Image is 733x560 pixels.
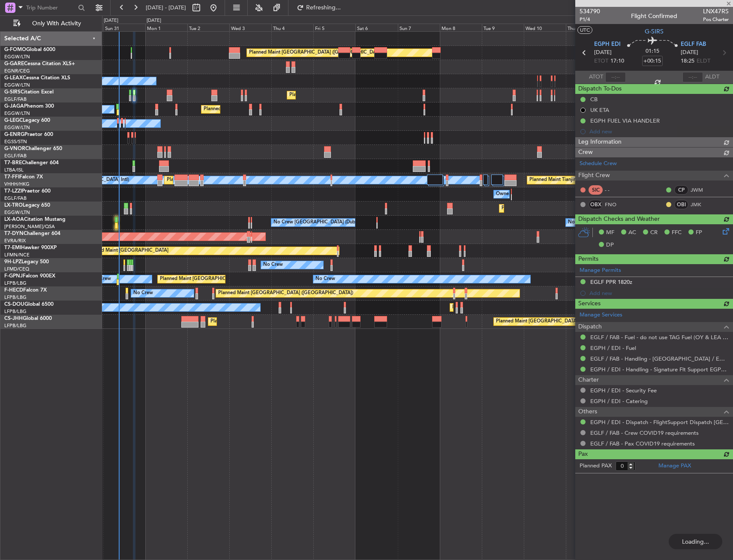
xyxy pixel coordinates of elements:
[4,259,21,265] span: 9H-LPZ
[4,280,27,286] a: LFPB/LBG
[4,61,75,66] a: G-GARECessna Citation XLS+
[645,27,664,36] span: G-SIRS
[210,315,345,328] div: Planned Maint [GEOGRAPHIC_DATA] ([GEOGRAPHIC_DATA])
[4,274,55,279] a: F-GPNJFalcon 900EX
[9,17,93,30] button: Only With Activity
[4,175,43,180] a: T7-FFIFalcon 7X
[4,104,54,109] a: G-JAGAPhenom 300
[577,26,592,34] button: UTC
[87,244,168,257] div: Planned Maint [GEOGRAPHIC_DATA]
[496,188,511,201] div: Owner
[4,47,55,52] a: G-FOMOGlobal 6000
[187,24,229,31] div: Tue 2
[4,274,23,279] span: F-GPNJ
[4,160,22,166] span: T7-BRE
[4,252,30,258] a: LFMN/NCE
[697,57,710,66] span: ELDT
[4,82,30,88] a: EGGW/LTN
[4,203,23,208] span: LX-TRO
[315,273,335,286] div: No Crew
[681,48,698,57] span: [DATE]
[4,181,30,187] a: VHHH/HKG
[4,195,27,202] a: EGLF/FAB
[589,73,603,81] span: ATOT
[705,73,719,81] span: ALDT
[4,118,23,123] span: G-LEGC
[4,75,70,81] a: G-LEAXCessna Citation XLS
[502,202,558,215] div: Planned Maint Dusseldorf
[160,273,295,286] div: Planned Maint [GEOGRAPHIC_DATA] ([GEOGRAPHIC_DATA])
[22,21,90,27] span: Only With Activity
[4,308,27,315] a: LFPB/LBG
[306,5,342,11] span: Refreshing...
[146,4,186,12] span: [DATE] - [DATE]
[263,259,283,271] div: No Crew
[249,46,384,59] div: Planned Maint [GEOGRAPHIC_DATA] ([GEOGRAPHIC_DATA])
[4,153,27,159] a: EGLF/FAB
[4,302,54,307] a: CS-DOUGlobal 6500
[398,24,440,31] div: Sun 7
[4,146,25,151] span: G-VNOR
[4,316,52,321] a: CS-JHHGlobal 6000
[4,245,21,250] span: T7-EMI
[452,301,587,314] div: Planned Maint [GEOGRAPHIC_DATA] ([GEOGRAPHIC_DATA])
[4,61,24,66] span: G-GARE
[4,217,66,222] a: LX-AOACitation Mustang
[681,57,694,66] span: 18:25
[440,24,482,31] div: Mon 8
[4,146,62,151] a: G-VNORChallenger 650
[271,24,313,31] div: Thu 4
[4,132,24,137] span: G-ENRG
[204,103,339,116] div: Planned Maint [GEOGRAPHIC_DATA] ([GEOGRAPHIC_DATA])
[681,40,706,49] span: EGLF FAB
[4,175,19,180] span: T7-FFI
[4,217,24,222] span: LX-AOA
[4,54,30,60] a: EGGW/LTN
[496,315,631,328] div: Planned Maint [GEOGRAPHIC_DATA] ([GEOGRAPHIC_DATA])
[355,24,397,31] div: Sat 6
[4,223,55,230] a: [PERSON_NAME]/QSA
[4,231,24,236] span: T7-DYN
[4,90,54,95] a: G-SIRSCitation Excel
[529,174,629,187] div: Planned Maint Tianjin ([GEOGRAPHIC_DATA])
[4,203,50,208] a: LX-TROLegacy 650
[4,294,27,301] a: LFPB/LBG
[580,16,600,23] span: P1/4
[4,316,23,321] span: CS-JHH
[4,90,21,95] span: G-SIRS
[4,302,24,307] span: CS-DOU
[4,104,24,109] span: G-JAGA
[669,534,722,549] div: Loading...
[4,132,53,137] a: G-ENRGPraetor 600
[4,259,49,265] a: 9H-LPZLegacy 500
[631,12,677,21] div: Flight Confirmed
[293,1,344,15] button: Refreshing...
[4,238,26,244] a: EVRA/RIX
[594,40,621,49] span: EGPH EDI
[580,7,600,16] span: 534790
[4,75,23,81] span: G-LEAX
[594,48,612,57] span: [DATE]
[145,24,187,31] div: Mon 1
[104,17,118,24] div: [DATE]
[26,1,75,14] input: Trip Number
[289,89,424,102] div: Planned Maint [GEOGRAPHIC_DATA] ([GEOGRAPHIC_DATA])
[4,160,59,166] a: T7-BREChallenger 604
[594,57,608,66] span: ETOT
[4,47,26,52] span: G-FOMO
[103,24,145,31] div: Sun 31
[4,322,27,329] a: LFPB/LBG
[273,216,370,229] div: No Crew [GEOGRAPHIC_DATA] (Dublin Intl)
[4,68,30,74] a: EGNR/CEG
[4,96,27,102] a: EGLF/FAB
[4,245,57,250] a: T7-EMIHawker 900XP
[4,110,30,117] a: EGGW/LTN
[4,288,23,293] span: F-HECD
[703,16,729,23] span: Pos Charter
[4,288,47,293] a: F-HECDFalcon 7X
[147,17,161,24] div: [DATE]
[568,216,608,229] div: No Crew Sabadell
[4,167,24,173] a: LTBA/ISL
[646,47,659,56] span: 01:15
[313,24,355,31] div: Fri 5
